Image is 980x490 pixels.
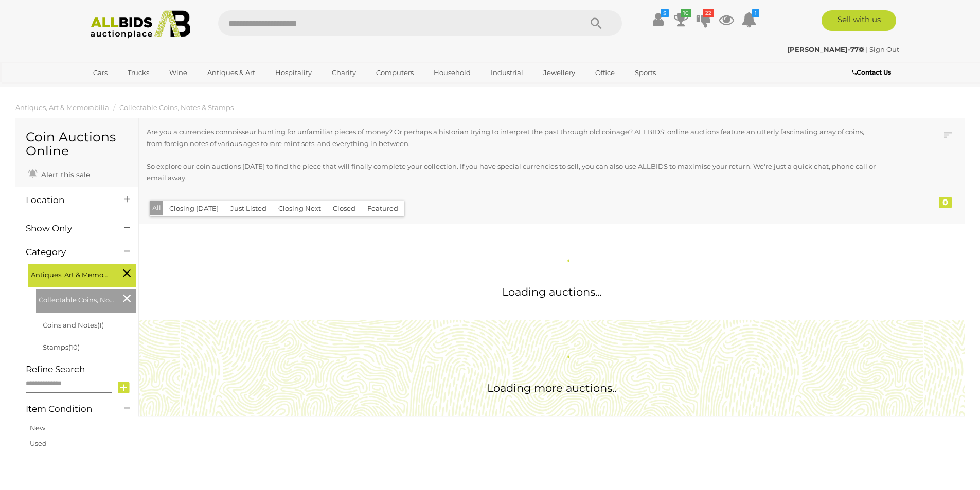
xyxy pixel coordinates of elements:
a: Sign Out [869,45,899,53]
button: Search [571,10,622,36]
a: Stamps(10) [43,343,80,351]
span: Loading auctions... [502,285,601,298]
h4: Show Only [26,224,109,233]
span: Antiques, Art & Memorabilia [31,266,108,281]
b: Contact Us [852,68,891,76]
a: Hospitality [269,64,318,81]
button: Closing Next [272,201,327,216]
h4: Location [26,195,109,205]
span: | [866,45,868,53]
i: 10 [681,9,691,17]
span: Collectable Coins, Notes & Stamps [39,292,116,306]
span: (1) [97,321,104,329]
h4: Refine Search [26,365,136,374]
i: $ [661,9,669,17]
strong: [PERSON_NAME]-77 [787,45,864,53]
span: Loading more auctions.. [487,382,616,394]
a: Charity [325,64,363,81]
h4: Item Condition [26,404,109,414]
a: Used [30,439,47,447]
a: Office [589,64,621,81]
a: Antiques & Art [201,64,262,81]
a: Cars [86,64,114,81]
a: Trucks [121,64,156,81]
a: 1 [741,10,757,29]
button: Closing [DATE] [163,201,225,216]
button: Featured [361,201,404,216]
button: Closed [327,201,362,216]
button: Just Listed [224,201,273,216]
button: All [150,201,164,215]
a: Industrial [484,64,530,81]
a: Contact Us [852,67,894,78]
a: Jewellery [537,64,582,81]
a: Antiques, Art & Memorabilia [15,103,109,112]
a: Sell with us [822,10,896,31]
span: (10) [68,343,80,351]
a: Household [427,64,477,81]
a: Sports [628,64,663,81]
a: [PERSON_NAME]-77 [787,45,866,53]
a: Collectable Coins, Notes & Stamps [119,103,234,112]
a: Computers [369,64,420,81]
a: New [30,424,45,432]
p: So explore our coin auctions [DATE] to find the piece that will finally complete your collection.... [147,160,882,185]
h4: Category [26,247,109,257]
a: Coins and Notes(1) [43,321,104,329]
i: 22 [703,9,714,17]
a: 10 [673,10,689,29]
i: 1 [752,9,759,17]
a: Alert this sale [26,166,93,182]
a: $ [651,10,666,29]
span: Alert this sale [39,170,90,179]
a: [GEOGRAPHIC_DATA] [86,81,173,98]
img: Allbids.com.au [85,10,197,39]
div: 0 [939,197,952,208]
h1: Coin Auctions Online [26,130,128,158]
p: Are you a currencies connoisseur hunting for unfamiliar pieces of money? Or perhaps a historian t... [147,126,882,150]
a: Wine [163,64,194,81]
a: 22 [696,10,711,29]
